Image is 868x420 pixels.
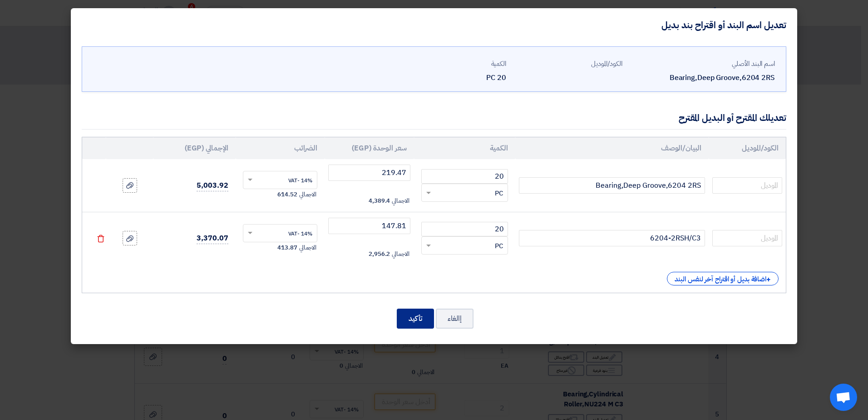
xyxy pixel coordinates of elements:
[830,384,857,411] div: Open chat
[421,169,508,184] input: RFQ_STEP1.ITEMS.2.AMOUNT_TITLE
[414,137,515,159] th: الكمية
[667,272,779,285] div: اضافة بديل أو اقتراح آخر لنفس البند
[197,180,228,191] span: 5,003.92
[236,137,325,159] th: الضرائب
[630,72,775,83] div: Bearing,Deep Groove,6204 2RS
[421,222,508,236] input: RFQ_STEP1.ITEMS.2.AMOUNT_TITLE
[197,233,228,244] span: 3,370.07
[392,196,409,205] span: الاجمالي
[392,250,409,259] span: الاجمالي
[709,137,786,159] th: الكود/الموديل
[277,243,297,252] span: 413.87
[436,309,473,329] button: إالغاء
[679,111,786,125] div: تعديلك المقترح أو البديل المقترح
[299,243,316,252] span: الاجمالي
[712,177,782,194] input: الموديل
[495,188,503,199] span: PC
[495,241,503,251] span: PC
[243,224,318,242] ng-select: VAT
[766,274,771,285] span: +
[328,218,410,234] input: أدخل سعر الوحدة
[515,137,709,159] th: البيان/الوصف
[661,19,786,31] h4: تعديل اسم البند أو اقتراح بند بديل
[630,59,775,69] div: اسم البند الأصلي
[325,137,414,159] th: سعر الوحدة (EGP)
[519,230,705,246] input: Add Item Description
[397,309,434,329] button: تأكيد
[277,190,297,199] span: 614.52
[397,59,506,69] div: الكمية
[369,250,390,259] span: 2,956.2
[369,196,390,205] span: 4,389.4
[153,137,235,159] th: الإجمالي (EGP)
[243,171,318,189] ng-select: VAT
[513,59,622,69] div: الكود/الموديل
[299,190,316,199] span: الاجمالي
[397,72,506,83] div: 20 PC
[712,230,782,246] input: الموديل
[519,177,705,194] input: Add Item Description
[328,165,410,181] input: أدخل سعر الوحدة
